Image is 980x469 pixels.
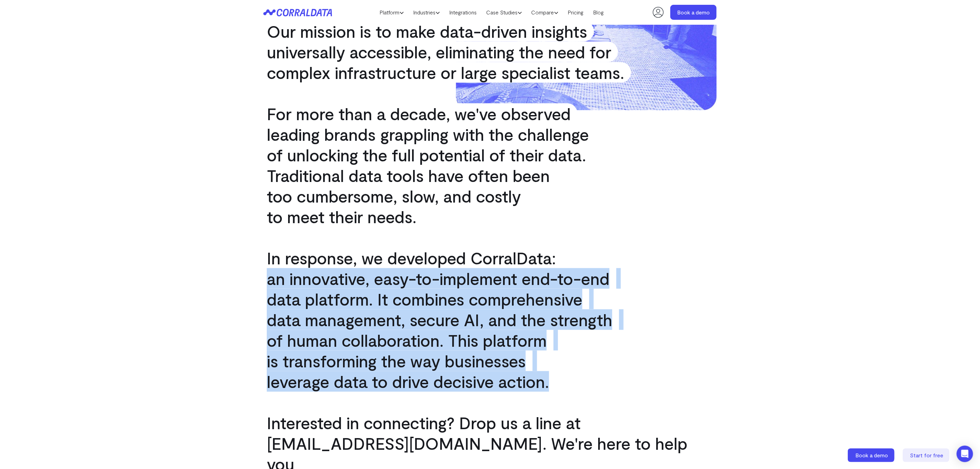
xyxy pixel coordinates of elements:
span: Book a demo [856,452,888,458]
span: Start for free [910,452,944,458]
span: In response, we developed CorralData: [260,248,563,268]
span: Our mission is to make data-driven insights [260,21,594,42]
span: data management, secure AI, and the strength [260,309,619,330]
span: Interested in connecting? Drop us a line at [260,412,588,433]
span: of unlocking the full potential of their data. [260,145,593,165]
a: Blog [589,7,609,18]
span: For more than a decade, we've observed [260,103,578,124]
div: Open Intercom Messenger [957,446,973,462]
a: Integrations [445,7,482,18]
a: Book a demo [670,5,717,20]
span: leverage data to drive decisive action. [260,371,556,392]
span: too cumbersome, slow, and costly [260,186,528,206]
a: Pricing [563,7,589,18]
span: data platform. It combines comprehensive [260,289,589,309]
span: Traditional data tools have often been [260,165,557,186]
a: Platform [375,7,409,18]
a: Industries [409,7,445,18]
span: leading brands grappling with the challenge [260,124,596,145]
span: of human collaboration. This platform [260,330,554,351]
a: Start for free [903,448,951,462]
span: to meet their needs. [260,206,423,227]
span: is transforming the way businesses [260,351,533,371]
span: universally accessible, eliminating the need for [260,42,618,62]
span: an innovative, easy-to-implement end-to-end [260,268,616,289]
span: complex infrastructure or large specialist teams. [260,62,631,83]
a: [EMAIL_ADDRESS][DOMAIN_NAME] [267,433,543,453]
a: Case Studies [482,7,527,18]
a: Book a demo [848,448,896,462]
a: Compare [527,7,563,18]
